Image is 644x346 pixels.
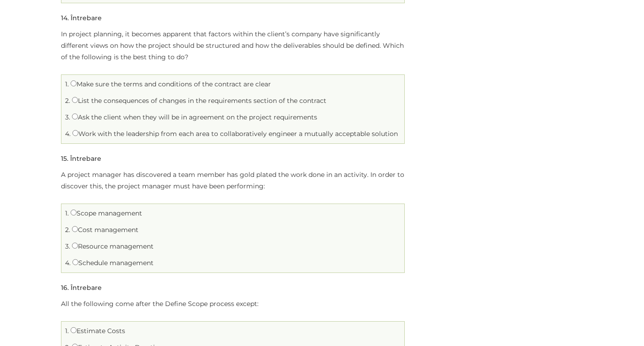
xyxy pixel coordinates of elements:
[65,226,70,234] span: 2.
[61,284,102,291] h5: . Întrebare
[72,97,78,103] input: List the consequences of changes in the requirements section of the contract
[72,243,78,249] input: Resource management
[71,80,77,86] input: Make sure the terms and conditions of the contract are clear
[72,259,78,265] input: Schedule management
[65,327,69,335] span: 1.
[65,130,71,138] span: 4.
[61,15,102,22] h5: . Întrebare
[71,209,142,217] label: Scope management
[72,113,78,119] input: Ask the client when they will be in agreement on the project requirements
[72,130,78,136] input: Work with the leadership from each area to collaboratively engineer a mutually acceptable solution
[65,242,70,250] span: 3.
[72,226,138,234] label: Cost management
[72,113,317,121] label: Ask the client when they will be in agreement on the project requirements
[71,327,77,333] input: Estimate Costs
[65,80,69,88] span: 1.
[65,209,69,217] span: 1.
[72,259,154,267] label: Schedule management
[71,210,77,216] input: Scope management
[65,113,70,121] span: 3.
[72,130,398,138] label: Work with the leadership from each area to collaboratively engineer a mutually acceptable solution
[65,96,70,105] span: 2.
[61,169,405,192] p: A project manager has discovered a team member has gold plated the work done in an activity. In o...
[72,96,326,105] label: List the consequences of changes in the requirements section of the contract
[72,242,154,250] label: Resource management
[65,259,71,267] span: 4.
[72,226,78,232] input: Cost management
[71,327,125,335] label: Estimate Costs
[61,284,67,292] span: 16
[71,80,271,88] label: Make sure the terms and conditions of the contract are clear
[61,154,67,163] span: 15
[61,28,405,63] p: In project planning, it becomes apparent that factors within the client’s company have significan...
[61,14,67,22] span: 14
[61,298,405,310] p: All the following come after the Define Scope process except:
[61,155,101,162] h5: . Întrebare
